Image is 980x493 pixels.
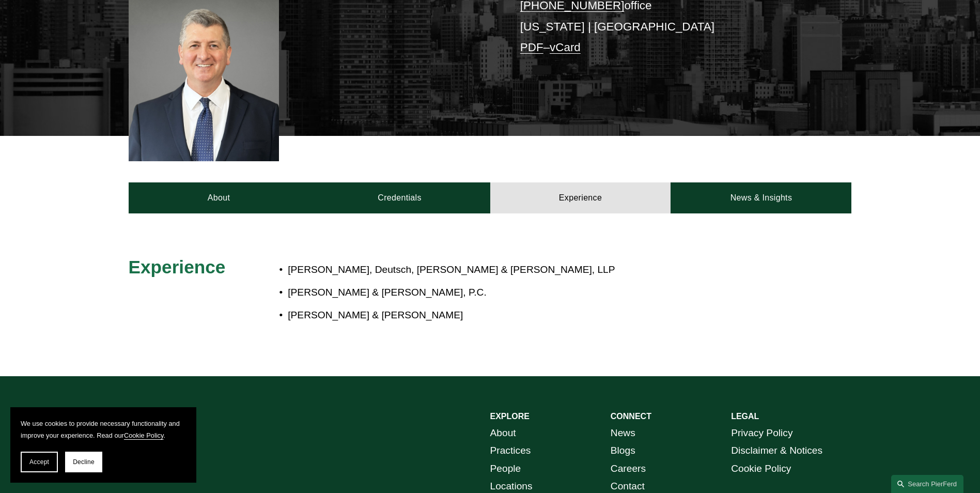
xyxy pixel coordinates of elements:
[891,475,963,493] a: Search this site
[288,306,761,325] p: [PERSON_NAME] & [PERSON_NAME]
[611,412,651,421] strong: CONNECT
[611,424,635,442] a: News
[21,418,186,441] p: We use cookies to provide necessary functionality and improve your experience. Read our .
[611,460,646,478] a: Careers
[129,257,226,277] span: Experience
[490,424,516,442] a: About
[731,424,792,442] a: Privacy Policy
[550,41,581,54] a: vCard
[21,452,58,472] button: Accept
[490,442,531,460] a: Practices
[731,442,822,460] a: Disclaimer & Notices
[490,182,671,213] a: Experience
[309,182,490,213] a: Credentials
[65,452,102,472] button: Decline
[611,442,635,460] a: Blogs
[124,432,164,439] a: Cookie Policy
[490,460,521,478] a: People
[288,261,761,279] p: [PERSON_NAME], Deutsch, [PERSON_NAME] & [PERSON_NAME], LLP
[520,41,543,54] a: PDF
[129,182,309,213] a: About
[29,458,49,466] span: Accept
[73,458,95,466] span: Decline
[490,412,530,421] strong: EXPLORE
[10,407,196,483] section: Cookie banner
[731,460,791,478] a: Cookie Policy
[671,182,851,213] a: News & Insights
[731,412,759,421] strong: LEGAL
[288,284,761,302] p: [PERSON_NAME] & [PERSON_NAME], P.C.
